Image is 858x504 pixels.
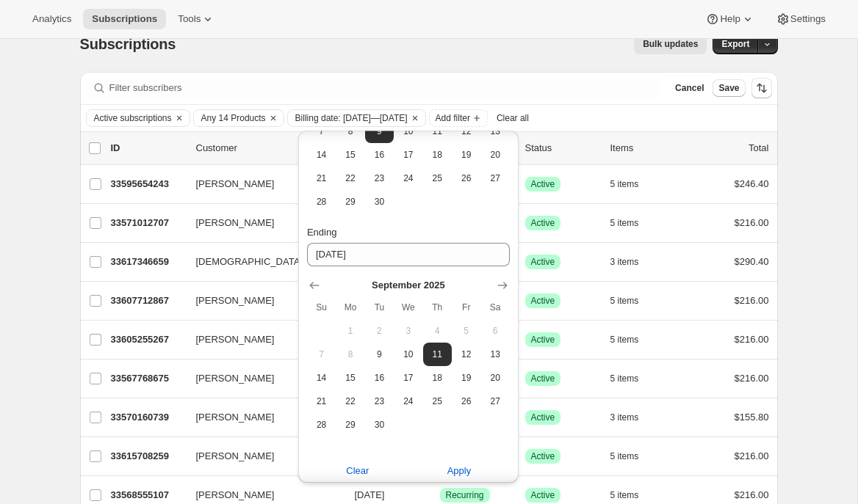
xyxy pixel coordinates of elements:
button: Sunday September 21 2025 [307,167,336,190]
span: Add filter [436,112,470,124]
button: Active subscriptions [87,110,172,126]
span: 18 [429,372,446,384]
button: Tools [169,9,224,29]
button: Saturday September 20 2025 [480,143,509,167]
span: 14 [313,372,330,384]
button: 5 items [610,213,655,233]
button: Friday September 5 2025 [452,319,480,343]
span: 20 [486,149,503,161]
button: Monday September 15 2025 [336,143,364,167]
span: Recurring [446,489,484,501]
span: Sa [486,302,503,313]
button: Monday September 22 2025 [336,390,364,413]
span: 5 items [610,334,639,346]
button: Saturday September 6 2025 [480,319,509,343]
span: 29 [342,419,358,431]
span: 25 [429,172,446,184]
button: [PERSON_NAME] [187,367,334,390]
span: 25 [429,395,446,407]
span: $216.00 [735,217,769,228]
th: Sunday [307,296,336,319]
th: Tuesday [365,296,394,319]
button: Tuesday September 23 2025 [365,167,394,190]
div: IDCustomerBilling DateTypeStatusItemsTotal [111,141,769,156]
button: Thursday September 11 2025 [423,343,452,366]
span: 11 [429,125,446,137]
p: 33570160739 [111,410,184,425]
span: [PERSON_NAME] [196,371,275,386]
span: $216.00 [735,450,769,461]
button: Sunday September 28 2025 [307,413,336,437]
button: Monday September 15 2025 [336,366,364,390]
span: Cancel [675,82,704,94]
button: 5 items [610,291,655,311]
span: [PERSON_NAME] [196,332,275,347]
span: 3 items [610,412,639,423]
p: Customer [196,141,343,156]
button: Saturday September 13 2025 [480,120,509,143]
div: 33615708259[PERSON_NAME][DATE]SuccessRecurringSuccessActive5 items$216.00 [111,446,769,467]
span: Save [718,82,739,94]
span: 20 [486,372,503,384]
span: 19 [458,372,475,384]
span: [PERSON_NAME] [196,410,275,425]
span: Active [531,412,555,423]
button: Sort the results [751,78,772,98]
span: 5 items [610,217,639,229]
span: 27 [486,395,503,407]
div: 33617346659[DEMOGRAPHIC_DATA][PERSON_NAME][DATE]SuccessRecurringSuccessActive3 items$290.40 [111,252,769,272]
button: Wednesday September 17 2025 [394,143,422,167]
span: Active [531,256,555,268]
button: Clear all [491,109,535,127]
button: Monday September 22 2025 [336,167,364,190]
span: Active [531,217,555,229]
button: Saturday September 20 2025 [480,366,509,390]
button: [PERSON_NAME] [187,289,334,313]
button: Friday September 12 2025 [452,343,480,366]
span: 12 [458,125,475,137]
span: Clear [346,464,369,478]
span: [DEMOGRAPHIC_DATA][PERSON_NAME] [196,255,381,269]
p: 33605255267 [111,332,184,347]
span: [PERSON_NAME] [196,293,275,308]
button: Subscriptions [83,9,166,29]
button: Tuesday September 16 2025 [365,143,394,167]
span: Ending [307,227,336,238]
button: Friday September 19 2025 [452,366,480,390]
span: 11 [429,348,446,360]
div: 33567768675[PERSON_NAME][DATE]SuccessRecurringSuccessActive5 items$216.00 [111,368,769,389]
span: 14 [313,149,330,161]
span: Subscriptions [92,13,157,25]
button: Sunday September 7 2025 [307,343,336,366]
span: Tools [178,13,201,25]
button: Tuesday September 23 2025 [365,390,394,413]
span: 9 [371,125,388,137]
span: 23 [371,172,388,184]
span: 6 [486,325,503,337]
button: 3 items [610,407,655,428]
span: $216.00 [735,295,769,306]
input: MM-DD-YYYY [307,243,510,266]
button: Thursday September 18 2025 [423,143,452,167]
button: Billing date: Sep 9, 2025—Sep 11, 2025 [288,110,408,126]
button: Saturday September 13 2025 [480,343,509,366]
span: Apply [447,464,472,478]
span: Active [531,334,555,346]
button: Tuesday September 16 2025 [365,366,394,390]
button: Wednesday September 24 2025 [394,167,422,190]
span: $290.40 [735,256,769,267]
button: Help [696,9,763,29]
span: Th [429,302,446,313]
button: 5 items [610,446,655,467]
span: 28 [313,419,330,431]
span: Active [531,178,555,190]
button: Apply subscription date filter [400,459,519,483]
button: Monday September 29 2025 [336,190,364,213]
span: 22 [342,172,358,184]
p: 33617346659 [111,255,184,269]
span: 12 [458,348,475,360]
th: Thursday [423,296,452,319]
th: Wednesday [394,296,422,319]
span: Su [313,302,330,313]
span: 9 [371,348,388,360]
